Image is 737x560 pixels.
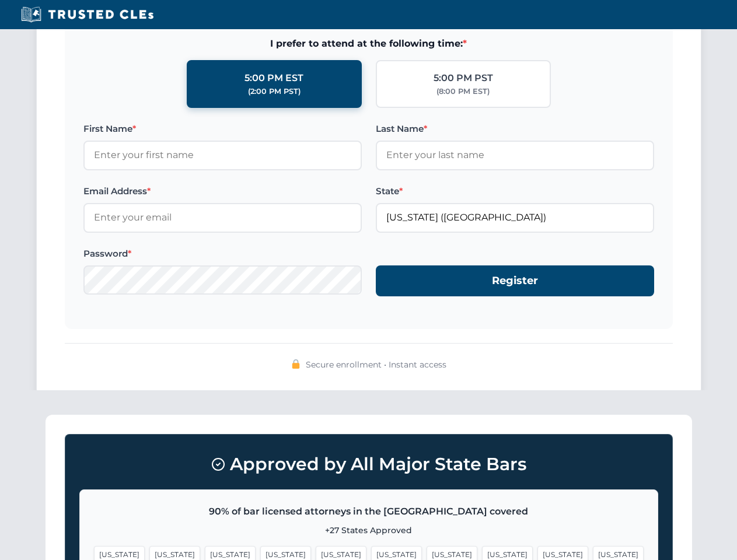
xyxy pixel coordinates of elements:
[83,203,362,232] input: Enter your email
[244,71,303,86] div: 5:00 PM EST
[248,86,301,97] div: (2:00 PM PST)
[94,504,644,519] p: 90% of bar licensed attorneys in the [GEOGRAPHIC_DATA] covered
[291,359,301,369] img: 🔒
[436,86,490,97] div: (8:00 PM EST)
[83,184,362,198] label: Email Address
[83,247,362,261] label: Password
[376,184,654,198] label: State
[83,122,362,136] label: First Name
[376,122,654,136] label: Last Name
[306,358,446,371] span: Secure enrollment • Instant access
[79,449,658,480] h3: Approved by All Major State Bars
[376,141,654,170] input: Enter your last name
[83,141,362,170] input: Enter your first name
[376,265,654,296] button: Register
[94,524,644,537] p: +27 States Approved
[18,6,157,23] img: Trusted CLEs
[376,203,654,232] input: Florida (FL)
[83,36,654,51] span: I prefer to attend at the following time:
[434,71,493,86] div: 5:00 PM PST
